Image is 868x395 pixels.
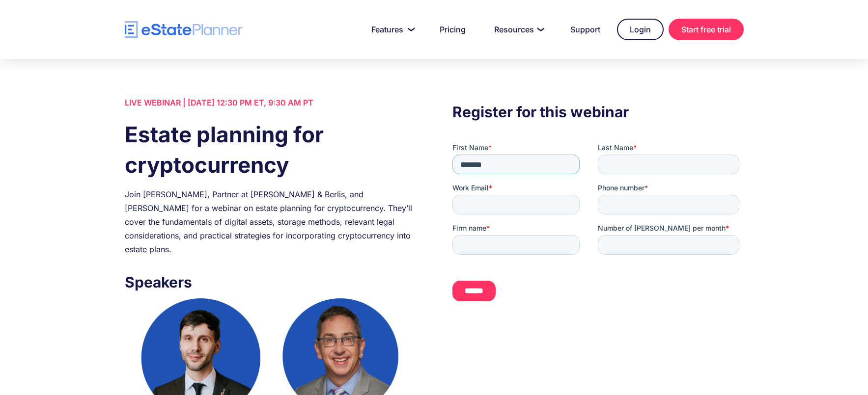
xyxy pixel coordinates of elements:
[125,21,243,38] a: home
[669,19,744,40] a: Start free trial
[617,19,664,40] a: Login
[559,20,612,39] a: Support
[428,20,477,39] a: Pricing
[360,20,423,39] a: Features
[125,271,416,293] h3: Speakers
[125,187,416,256] div: Join [PERSON_NAME], Partner at [PERSON_NAME] & Berlis, and [PERSON_NAME] for a webinar on estate ...
[125,119,416,180] h1: Estate planning for cryptocurrency
[125,96,416,109] div: LIVE WEBINAR | [DATE] 12:30 PM ET, 9:30 AM PT
[452,101,743,123] h3: Register for this webinar
[452,143,743,310] iframe: Form 0
[482,20,554,39] a: Resources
